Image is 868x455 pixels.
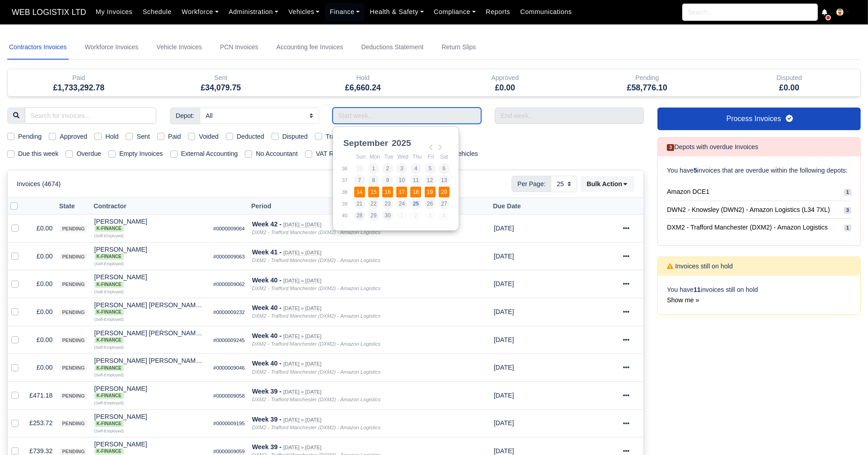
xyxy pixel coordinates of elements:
[844,207,851,214] span: 3
[356,154,366,160] abbr: Sunday
[490,198,549,215] th: Due Date
[252,369,380,375] i: DXM2 - Trafford Manchester (DXM2) - Amazon Logistics
[481,3,515,21] a: Reports
[426,142,436,153] button: Previous Month
[435,142,446,153] button: Next Month
[365,3,429,21] a: Health & Safety
[667,143,758,151] h6: Depots with overdue Invoices
[494,225,514,232] span: 1 month from now
[390,136,413,150] div: 2025
[844,225,851,231] span: 1
[725,83,854,93] h5: £0.00
[105,131,118,142] label: Hold
[177,3,224,21] a: Workforce
[94,253,124,260] span: K-Finance
[396,163,407,174] button: 3
[56,198,90,215] th: State
[425,198,436,209] button: 26
[657,108,861,130] a: Process Invoices
[83,35,141,60] a: Workforce Invoices
[7,4,91,21] a: WEB LOGISTIX LTD
[440,154,448,160] abbr: Saturday
[94,317,124,322] small: (Self-Employed)
[275,35,345,60] a: Accounting fee Invoices
[94,429,124,433] small: (Self-Employed)
[283,417,321,423] small: [DATE] » [DATE]
[511,176,551,192] span: Per Page:
[94,413,206,427] div: [PERSON_NAME] K-Finance
[667,205,830,215] span: DWN2 - Knowsley (DWN2) - Amazon Logistics (L34 7XL)
[282,131,308,142] label: Disputed
[94,218,206,232] div: [PERSON_NAME]
[425,187,436,197] button: 19
[439,175,450,186] button: 13
[252,332,282,339] strong: Week 40 -
[342,174,354,186] td: 37
[494,253,514,260] span: 4 weeks from now
[26,215,56,243] td: £0.00
[18,131,42,142] label: Pending
[396,187,407,197] button: 17
[252,220,282,228] strong: Week 42 -
[823,412,868,455] iframe: Chat Widget
[515,3,577,21] a: Communications
[359,35,425,60] a: Deductions Statement
[410,198,421,209] button: 25
[94,413,206,427] div: [PERSON_NAME]
[413,154,422,160] abbr: Thursday
[342,163,354,174] td: 36
[136,131,150,142] label: Sent
[354,187,365,197] button: 14
[252,304,282,311] strong: Week 40 -
[218,35,260,60] a: PCN Invoices
[26,354,56,382] td: £0.00
[425,163,436,174] button: 5
[283,278,321,284] small: [DATE] » [DATE]
[26,270,56,298] td: £0.00
[26,298,56,326] td: £0.00
[26,409,56,437] td: £253.72
[583,73,712,83] div: Pending
[252,360,282,367] strong: Week 40 -
[333,108,482,124] input: Use the arrow keys to pick a date
[60,131,87,142] label: Approved
[60,420,87,427] span: pending
[283,305,321,311] small: [DATE] » [DATE]
[382,175,393,186] button: 9
[441,73,570,83] div: Approved
[170,108,200,124] span: Depot:
[94,302,206,315] div: [PERSON_NAME] [PERSON_NAME]
[494,336,514,343] span: 3 weeks from now
[396,198,407,209] button: 24
[213,338,245,343] small: #0000009245
[213,254,245,259] small: #0000009063
[94,401,124,405] small: (Self-Employed)
[428,154,434,160] abbr: Friday
[494,447,514,455] span: 2 weeks from now
[94,302,206,315] div: [PERSON_NAME] [PERSON_NAME] K-Finance
[368,198,379,209] button: 22
[283,361,321,367] small: [DATE] » [DATE]
[94,290,124,294] small: (Self-Employed)
[25,108,156,124] input: Search for invoices...
[94,421,124,427] span: K-Finance
[252,425,380,430] i: DXM2 - Trafford Manchester (DXM2) - Amazon Logistics
[94,330,206,343] div: [PERSON_NAME] [PERSON_NAME]
[60,225,87,232] span: pending
[494,364,514,371] span: 3 weeks from now
[354,175,365,186] button: 7
[283,333,321,339] small: [DATE] » [DATE]
[299,83,427,93] h5: £6,660.24
[368,163,379,174] button: 1
[494,392,514,399] span: 2 weeks from now
[94,234,124,238] small: (Self-Employed)
[7,3,91,21] span: WEB LOGISTIX LTD
[60,309,87,316] span: pending
[368,175,379,186] button: 8
[94,262,124,266] small: (Self-Employed)
[213,365,245,371] small: #0000009046
[382,187,393,197] button: 16
[26,326,56,354] td: £0.00
[439,163,450,174] button: 6
[667,201,851,219] a: DWN2 - Knowsley (DWN2) - Amazon Logistics (L34 7XL) 3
